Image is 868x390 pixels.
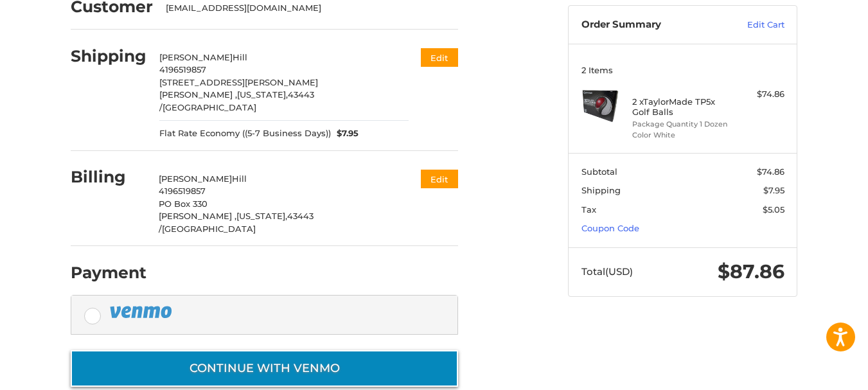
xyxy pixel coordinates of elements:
span: $5.05 [763,204,784,215]
span: Hill [233,52,247,62]
span: PO Box 330 [159,199,208,209]
span: [PERSON_NAME] [159,173,232,184]
h2: Shipping [71,46,146,66]
div: [EMAIL_ADDRESS][DOMAIN_NAME] [166,2,446,15]
h3: Order Summary [581,19,720,31]
span: 4196519857 [159,64,206,75]
a: Edit Cart [720,19,784,31]
span: [GEOGRAPHIC_DATA] [163,102,256,112]
span: 43443 / [159,211,314,234]
li: Color White [632,130,731,141]
button: Edit [421,48,458,67]
span: $7.95 [331,127,359,140]
span: [PERSON_NAME] , [159,211,236,221]
span: [US_STATE], [236,211,287,221]
span: [PERSON_NAME] [159,52,233,62]
span: 4196519857 [159,186,206,196]
li: Package Quantity 1 Dozen [632,119,731,130]
span: Total (USD) [581,265,633,278]
span: Tax [581,204,596,215]
iframe: Google Customer Reviews [762,355,868,390]
span: Flat Rate Economy ((5-7 Business Days)) [159,127,331,140]
h2: Payment [71,263,146,283]
span: 43443 / [159,89,314,112]
span: [STREET_ADDRESS][PERSON_NAME] [159,77,318,87]
span: Subtotal [581,166,617,177]
button: Edit [421,170,458,188]
span: [GEOGRAPHIC_DATA] [162,224,256,234]
div: $74.86 [734,88,784,101]
span: [PERSON_NAME] , [159,89,237,100]
img: PayPal icon [109,304,175,320]
span: [US_STATE], [237,89,288,100]
a: Coupon Code [581,223,639,233]
span: Shipping [581,185,621,195]
button: Continue with Venmo [71,350,458,387]
span: $7.95 [763,185,784,195]
h2: Billing [71,167,146,187]
span: $74.86 [757,166,784,177]
h4: 2 x TaylorMade TP5x Golf Balls [632,96,731,118]
h3: 2 Items [581,65,784,75]
span: $87.86 [718,260,784,283]
span: Hill [232,173,247,184]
